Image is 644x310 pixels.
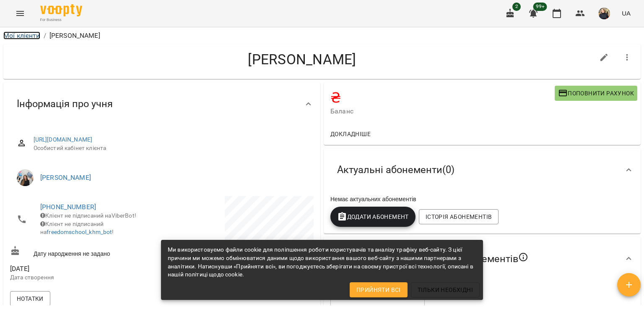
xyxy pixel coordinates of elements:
[40,212,136,219] span: Клієнт не підписаний на ViberBot!
[3,32,40,39] a: Мої клієнти
[618,5,634,21] button: UA
[10,51,594,68] h4: [PERSON_NAME]
[17,294,44,304] span: Нотатки
[329,193,636,205] div: Немає актуальних абонементів
[40,4,82,16] img: Voopty Logo
[622,9,631,18] span: UA
[44,31,46,41] li: /
[324,237,641,281] div: Налаштування доступних абонементів
[17,169,34,186] img: Марина Сергіівна Мордюк
[330,207,415,227] button: Додати Абонемент
[337,212,409,222] span: Додати Абонемент
[49,31,100,41] p: [PERSON_NAME]
[330,106,555,116] span: Баланс
[40,173,91,181] a: [PERSON_NAME]
[47,229,112,235] a: freedomschool_khm_bot
[356,285,401,295] span: Прийняти всі
[419,209,499,224] button: Історія абонементів
[10,264,160,274] span: [DATE]
[598,8,610,19] img: ad96a223c3aa0afd89c37e24d2e0bc2b.jpg
[558,88,634,98] span: Поповнити рахунок
[555,86,637,101] button: Поповнити рахунок
[17,97,113,110] span: Інформація про учня
[418,285,473,295] span: Тільки необхідні
[330,129,371,139] span: Докладніше
[40,221,114,236] span: Клієнт не підписаний на !
[40,203,96,211] a: [PHONE_NUMBER]
[411,282,480,297] button: Тільки необхідні
[34,136,93,143] a: [URL][DOMAIN_NAME]
[330,89,555,106] h4: ₴
[10,3,30,24] button: Menu
[512,3,521,11] span: 2
[518,252,528,262] svg: Якщо не обрано жодного, клієнт зможе побачити всі публічні абонементи
[350,282,408,297] button: Прийняти всі
[426,212,492,222] span: Історія абонементів
[324,148,641,192] div: Актуальні абонементи(0)
[10,291,50,306] button: Нотатки
[10,273,160,282] p: Дата створення
[3,82,320,126] div: Інформація про учня
[327,126,374,142] button: Докладніше
[8,244,162,260] div: Дату народження не задано
[533,3,547,11] span: 99+
[3,31,641,41] nav: breadcrumb
[168,242,476,282] div: Ми використовуємо файли cookie для поліпшення роботи користувачів та аналізу трафіку веб-сайту. З...
[34,144,307,152] span: Особистий кабінет клієнта
[40,17,82,23] span: For Business
[337,163,454,176] span: Актуальні абонементи ( 0 )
